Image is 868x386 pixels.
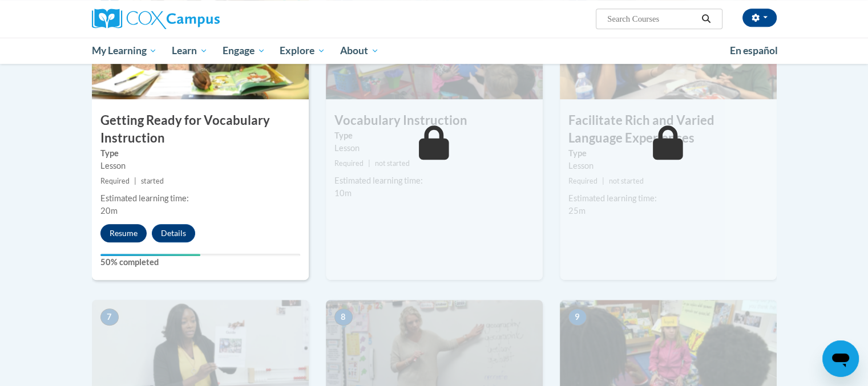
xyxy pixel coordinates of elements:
[152,224,195,242] button: Details
[375,159,410,168] span: not started
[609,177,644,185] span: not started
[606,12,697,26] input: Search Courses
[223,44,265,58] span: Engage
[215,38,273,64] a: Engage
[822,340,859,377] iframe: Button to launch messaging window
[100,206,118,216] span: 20m
[91,44,157,58] span: My Learning
[742,9,777,27] button: Account Settings
[172,44,208,58] span: Learn
[602,177,604,185] span: |
[164,38,215,64] a: Learn
[334,159,364,168] span: Required
[568,160,768,172] div: Lesson
[334,188,352,198] span: 10m
[100,160,300,172] div: Lesson
[368,159,370,168] span: |
[568,177,597,185] span: Required
[326,112,543,129] h3: Vocabulary Instruction
[141,177,164,185] span: started
[280,44,325,58] span: Explore
[100,147,300,160] label: Type
[272,38,333,64] a: Explore
[92,112,309,147] h3: Getting Ready for Vocabulary Instruction
[92,9,220,29] img: Cox Campus
[100,224,147,242] button: Resume
[334,174,534,187] div: Estimated learning time:
[84,38,165,64] a: My Learning
[697,12,714,26] button: Search
[100,177,130,185] span: Required
[334,142,534,155] div: Lesson
[722,39,785,63] a: En español
[568,192,768,205] div: Estimated learning time:
[333,38,386,64] a: About
[100,308,119,326] span: 7
[730,44,778,56] span: En español
[334,308,353,326] span: 8
[334,129,534,142] label: Type
[560,112,777,147] h3: Facilitate Rich and Varied Language Experiences
[568,147,768,160] label: Type
[568,206,586,216] span: 25m
[568,308,587,326] span: 9
[100,192,300,205] div: Estimated learning time:
[100,256,300,269] label: 50% completed
[100,254,200,256] div: Your progress
[75,38,794,64] div: Main menu
[134,177,136,185] span: |
[340,44,379,58] span: About
[92,9,309,29] a: Cox Campus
